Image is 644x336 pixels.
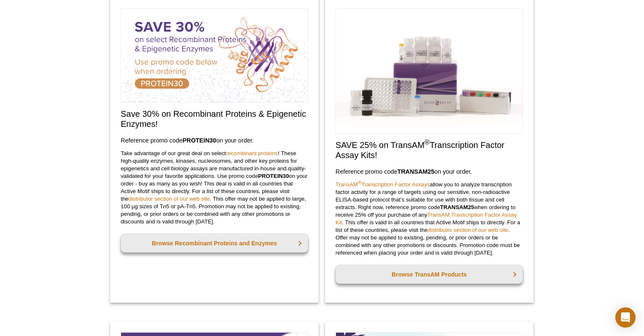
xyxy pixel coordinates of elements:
[336,265,523,284] a: Browse TransAM Products
[336,212,517,226] a: TransAM Transcription Factor Assay Kit
[128,196,210,202] a: distributor section of our web site
[336,8,523,134] img: Save on TransAM
[182,137,216,144] strong: PROTEIN30
[226,150,278,156] a: recombinant proteins
[615,307,636,328] div: Open Intercom Messenger
[397,168,434,175] strong: TRANSAM25
[121,150,308,226] p: Take advantage of our great deal on select ! These high-quality enzymes, kinases, nucleosomes, an...
[336,140,523,160] h2: SAVE 25% on TransAM Transcription Factor Assay Kits!
[336,181,523,257] p: allow you to analyze transcription factor activity for a range of targets using our sensitive, no...
[336,167,523,177] h3: Reference promo code on your order.
[121,135,308,145] h3: Reference promo code on your order.
[121,8,308,102] img: Save on Recombinant Proteins and Enzymes
[425,138,430,146] sup: ®
[258,173,289,179] strong: PROTEIN30
[358,180,361,185] sup: ®
[428,227,508,233] a: distributor section of our web site
[121,109,308,129] h2: Save 30% on Recombinant Proteins & Epigenetic Enzymes!
[121,234,308,253] a: Browse Recombinant Proteins and Enzymes
[440,204,474,210] strong: TRANSAM25
[336,181,430,188] a: TransAM®Transcription Factor Assays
